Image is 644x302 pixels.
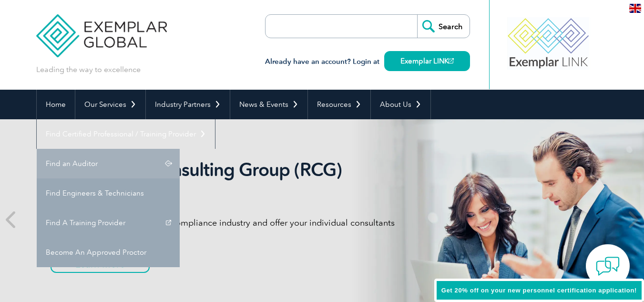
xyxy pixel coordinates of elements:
[37,119,215,149] a: Find Certified Professional / Training Provider
[37,90,75,119] a: Home
[629,4,641,13] img: en
[596,254,620,278] img: contact-chat.png
[37,178,180,208] a: Find Engineers & Technicians
[308,90,370,119] a: Resources
[37,149,180,178] a: Find an Auditor
[75,90,145,119] a: Our Services
[146,90,230,119] a: Industry Partners
[230,90,307,119] a: News & Events
[51,217,408,240] p: Gain global recognition in the compliance industry and offer your individual consultants professi...
[37,238,180,267] a: Become An Approved Proctor
[37,208,180,238] a: Find A Training Provider
[441,287,637,294] span: Get 20% off on your new personnel certification application!
[36,64,141,75] p: Leading the way to excellence
[417,15,470,38] input: Search
[51,159,408,203] h2: Recognized Consulting Group (RCG) program
[449,58,454,63] img: open_square.png
[371,90,430,119] a: About Us
[384,51,470,71] a: Exemplar LINK
[265,56,470,68] h3: Already have an account? Login at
